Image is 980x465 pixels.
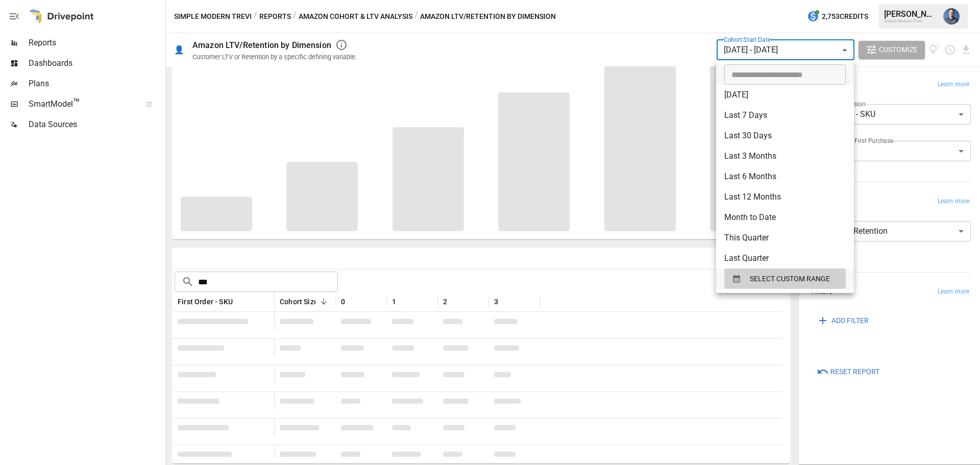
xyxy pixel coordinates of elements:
li: [DATE] [716,85,854,105]
button: SELECT CUSTOM RANGE [724,268,846,289]
li: Last Quarter [716,248,854,268]
li: Last 3 Months [716,146,854,166]
li: Last 7 Days [716,105,854,126]
li: Month to Date [716,207,854,228]
li: Last 30 Days [716,126,854,146]
li: Last 12 Months [716,187,854,207]
li: This Quarter [716,228,854,248]
span: SELECT CUSTOM RANGE [750,273,830,285]
li: Last 6 Months [716,166,854,187]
